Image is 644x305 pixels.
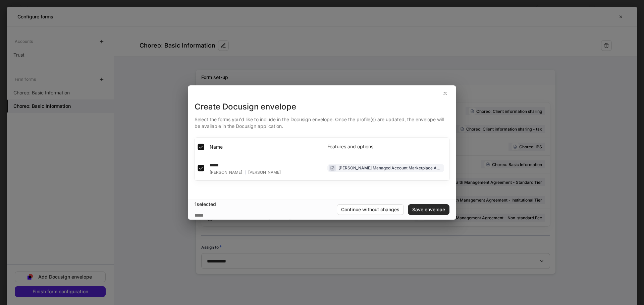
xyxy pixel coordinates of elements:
div: 1 selected [195,201,337,208]
div: [PERSON_NAME] Managed Account Marketplace Account Application for Trust Accounts [338,165,441,171]
div: Create Docusign envelope [195,101,449,112]
button: Save envelope [408,204,449,215]
span: [PERSON_NAME] [248,170,281,175]
div: Save envelope [412,207,445,212]
div: Continue without changes [341,207,399,212]
div: Select the forms you'd like to include in the Docusign envelope. Once the profile(s) are updated,... [195,112,449,130]
div: [PERSON_NAME] [210,170,281,175]
span: Name [210,144,223,150]
th: Features and options [322,138,449,156]
button: Continue without changes [337,204,404,215]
